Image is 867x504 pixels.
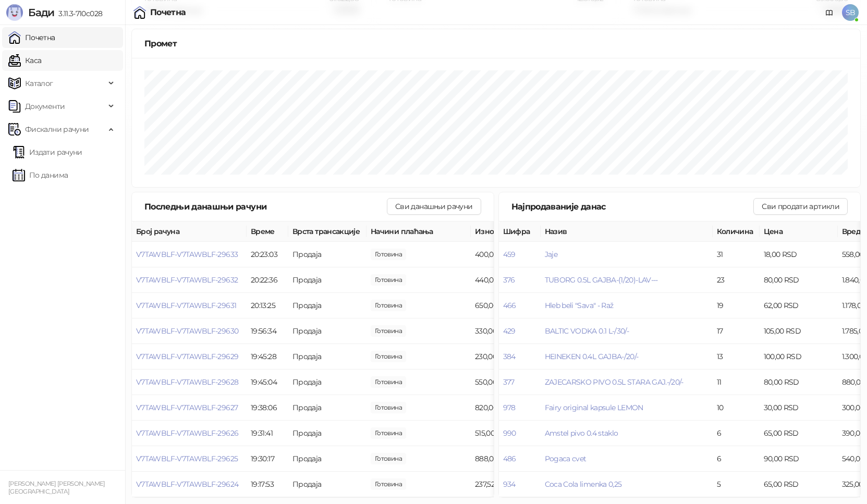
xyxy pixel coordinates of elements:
[713,293,760,318] td: 19
[503,250,516,259] button: 459
[288,267,367,293] td: Продаја
[471,446,549,472] td: 888,00 RSD
[136,352,238,361] span: V7TAWBLF-V7TAWBLF-29629
[247,293,288,318] td: 20:13:25
[247,446,288,472] td: 19:30:17
[288,370,367,395] td: Продаја
[150,8,186,17] div: Почетна
[545,377,683,387] button: ZAJECARSKO PIVO 0.5L STARA GAJ.-/20/-
[28,6,54,19] span: Бади
[136,326,238,336] button: V7TAWBLF-V7TAWBLF-29630
[371,427,406,439] span: 515,00
[760,421,838,446] td: 65,00 RSD
[471,267,549,293] td: 440,00 RSD
[136,428,238,438] span: V7TAWBLF-V7TAWBLF-29626
[288,242,367,267] td: Продаја
[545,480,622,489] button: Coca Cola limenka 0,25
[288,446,367,472] td: Продаја
[471,293,549,318] td: 650,00 RSD
[136,377,238,387] button: V7TAWBLF-V7TAWBLF-29628
[247,267,288,293] td: 20:22:36
[288,318,367,344] td: Продаја
[247,472,288,497] td: 19:17:53
[288,421,367,446] td: Продаја
[503,275,515,285] button: 376
[136,301,236,310] button: V7TAWBLF-V7TAWBLF-29631
[136,403,238,412] span: V7TAWBLF-V7TAWBLF-29627
[25,73,53,94] span: Каталог
[760,446,838,472] td: 90,00 RSD
[471,344,549,370] td: 230,00 RSD
[288,344,367,370] td: Продаја
[471,222,549,242] th: Износ
[842,4,859,21] span: SB
[136,480,238,489] span: V7TAWBLF-V7TAWBLF-29624
[545,275,658,285] button: TUBORG 0.5L GAJBA-(1/20)-LAV---
[367,222,471,242] th: Начини плаћања
[387,198,481,215] button: Сви данашњи рачуни
[545,428,618,438] button: Amstel pivo 0.4 staklo
[503,480,516,489] button: 934
[545,352,639,361] button: HEINEKEN 0.4L GAJBA-/20/-
[144,37,848,50] div: Промет
[713,370,760,395] td: 11
[247,242,288,267] td: 20:23:03
[471,472,549,497] td: 237,52 RSD
[13,142,82,163] a: Издати рачуни
[371,453,406,464] span: 888,00
[471,242,549,267] td: 400,00 RSD
[371,478,406,490] span: 237,52
[25,119,89,140] span: Фискални рачуни
[545,403,643,412] button: Fairy original kapsule LEMON
[371,402,406,413] span: 820,00
[713,421,760,446] td: 6
[471,370,549,395] td: 550,00 RSD
[247,395,288,421] td: 19:38:06
[760,293,838,318] td: 62,00 RSD
[713,222,760,242] th: Количина
[713,395,760,421] td: 10
[760,222,838,242] th: Цена
[503,403,516,412] button: 978
[136,250,238,259] span: V7TAWBLF-V7TAWBLF-29633
[471,318,549,344] td: 330,00 RSD
[371,300,406,311] span: 650,00
[713,446,760,472] td: 6
[247,344,288,370] td: 19:45:28
[371,351,406,362] span: 230,00
[371,249,406,260] span: 400,00
[288,472,367,497] td: Продаја
[503,326,516,336] button: 429
[247,421,288,446] td: 19:31:41
[545,301,614,310] button: Hleb beli "Sava" - Raž
[247,222,288,242] th: Време
[541,222,713,242] th: Назив
[132,222,247,242] th: Број рачуна
[8,27,55,48] a: Почетна
[54,9,102,18] span: 3.11.3-710c028
[25,96,65,117] span: Документи
[760,395,838,421] td: 30,00 RSD
[545,250,557,259] button: Jaje
[13,165,68,186] a: По данима
[713,242,760,267] td: 31
[136,275,238,285] button: V7TAWBLF-V7TAWBLF-29632
[503,352,516,361] button: 384
[503,428,516,438] button: 990
[288,395,367,421] td: Продаја
[371,325,406,337] span: 330,00
[760,267,838,293] td: 80,00 RSD
[545,326,629,336] span: BALTIC VODKA 0.1 L-/30/-
[503,454,516,463] button: 486
[8,50,41,71] a: Каса
[545,454,587,463] button: Pogaca cvet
